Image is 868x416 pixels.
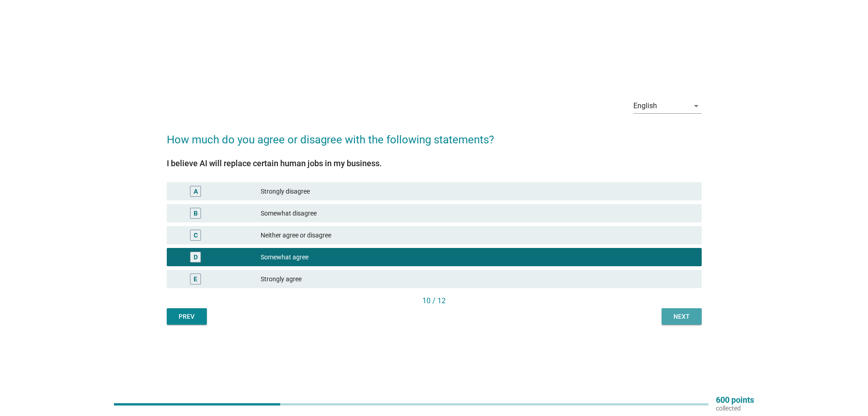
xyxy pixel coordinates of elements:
div: A [194,187,198,196]
p: 600 points [716,396,754,404]
div: E [194,274,197,284]
div: Strongly agree [261,274,694,284]
div: Neither agree or disagree [261,230,694,241]
h2: How much do you agree or disagree with the following statements? [167,122,702,148]
i: arrow_drop_down [691,100,702,111]
button: Prev [167,308,207,325]
div: C [194,231,198,240]
div: English [633,102,657,110]
div: Somewhat agree [261,252,694,263]
div: D [194,253,198,262]
div: Strongly disagree [261,186,694,197]
div: Somewhat disagree [261,208,694,219]
button: Next [662,308,702,325]
div: 10 / 12 [167,295,702,306]
div: I believe AI will replace certain human jobs in my business. [167,157,702,169]
div: Prev [174,312,200,321]
div: B [194,209,198,218]
div: Next [669,312,694,321]
p: collected [716,404,754,412]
